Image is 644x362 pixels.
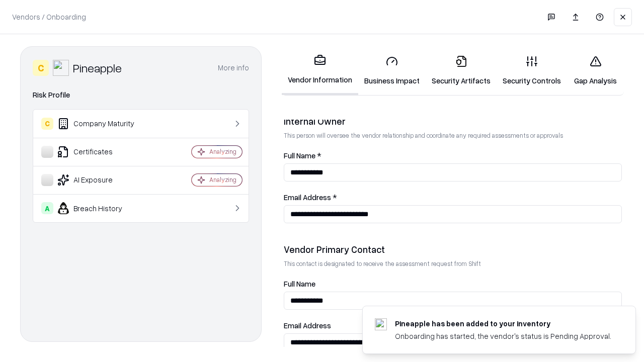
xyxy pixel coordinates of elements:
div: Pineapple has been added to your inventory [395,318,611,329]
label: Email Address * [284,194,622,201]
p: Vendors / Onboarding [12,12,86,22]
label: Full Name [284,280,622,288]
label: Full Name * [284,152,622,159]
div: Analyzing [209,175,236,184]
p: This person will oversee the vendor relationship and coordinate any required assessments or appro... [284,131,622,140]
div: Breach History [41,202,162,214]
div: C [41,118,53,130]
a: Gap Analysis [567,47,624,94]
a: Business Impact [358,47,426,94]
a: Vendor Information [282,46,358,95]
img: Pineapple [53,60,69,76]
div: A [41,202,53,214]
div: Pineapple [73,60,122,76]
a: Security Artifacts [426,47,497,94]
div: AI Exposure [41,174,162,186]
div: Certificates [41,146,162,158]
div: Risk Profile [33,89,249,101]
div: Onboarding has started, the vendor's status is Pending Approval. [395,331,611,341]
img: pineappleenergy.com [375,318,387,330]
div: Vendor Primary Contact [284,243,622,255]
div: Internal Owner [284,115,622,127]
button: More info [218,59,249,77]
div: Company Maturity [41,118,162,130]
div: Analyzing [209,147,236,156]
a: Security Controls [497,47,567,94]
label: Email Address [284,322,622,329]
div: C [33,60,49,76]
p: This contact is designated to receive the assessment request from Shift [284,259,622,268]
